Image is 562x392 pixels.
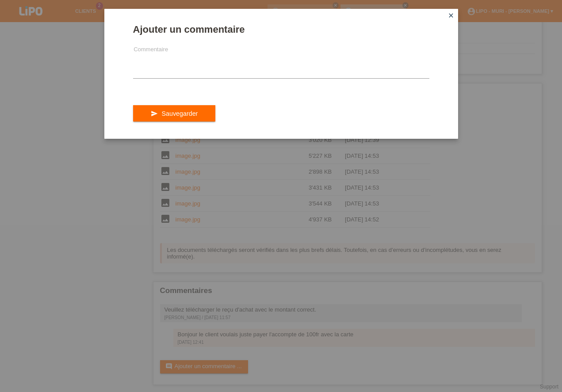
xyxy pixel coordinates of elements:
span: Sauvegarder [161,110,198,117]
i: send [151,110,158,117]
h1: Ajouter un commentaire [133,24,429,35]
a: close [445,11,457,21]
button: send Sauvegarder [133,105,216,122]
i: close [447,12,455,19]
